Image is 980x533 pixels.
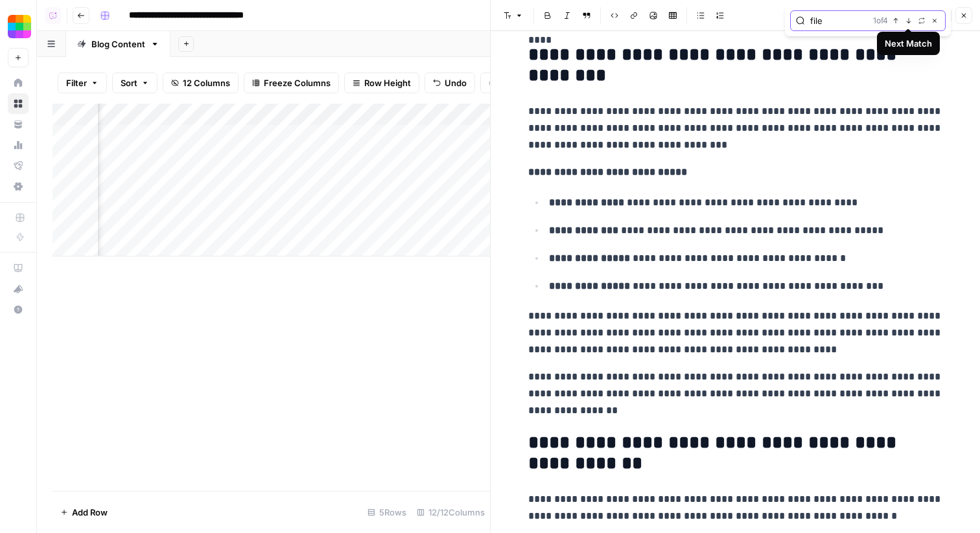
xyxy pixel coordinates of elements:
[364,76,411,89] span: Row Height
[344,73,419,93] button: Row Height
[244,73,339,93] button: Freeze Columns
[91,38,145,51] div: Blog Content
[8,73,29,93] a: Home
[8,135,29,155] a: Usage
[66,31,170,57] a: Blog Content
[8,93,29,114] a: Browse
[8,258,29,278] a: AirOps Academy
[264,76,331,89] span: Freeze Columns
[8,279,28,299] div: What's new?
[72,506,108,519] span: Add Row
[810,14,868,27] input: Search
[8,176,29,197] a: Settings
[121,76,137,89] span: Sort
[52,502,115,523] button: Add Row
[8,155,29,176] a: Flightpath
[445,76,467,89] span: Undo
[873,15,888,27] span: 1 of 4
[425,73,475,93] button: Undo
[362,502,412,523] div: 5 Rows
[8,10,29,43] button: Workspace: Smallpdf
[8,114,29,135] a: Your Data
[163,73,239,93] button: 12 Columns
[112,73,157,93] button: Sort
[8,299,29,320] button: Help + Support
[183,76,230,89] span: 12 Columns
[58,73,107,93] button: Filter
[412,502,490,523] div: 12/12 Columns
[8,278,29,299] button: What's new?
[66,76,87,89] span: Filter
[8,15,31,38] img: Smallpdf Logo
